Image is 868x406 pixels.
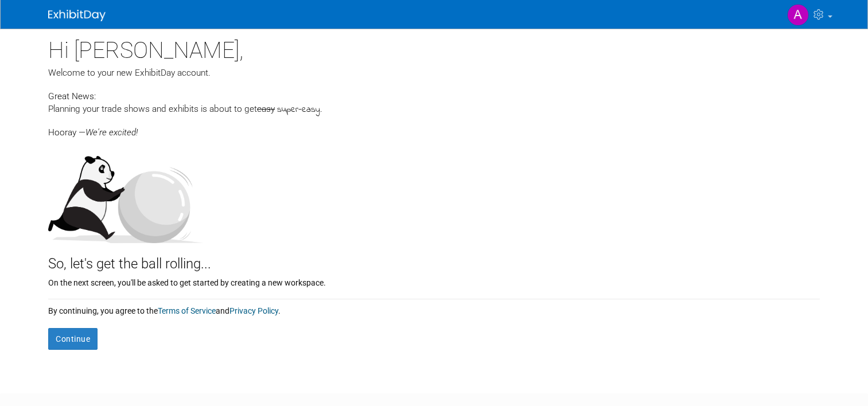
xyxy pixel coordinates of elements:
[48,243,820,274] div: So, let's get the ball rolling...
[48,274,820,288] div: On the next screen, you'll be asked to get started by creating a new workspace.
[257,104,275,114] span: easy
[48,145,203,243] img: Let's get the ball rolling
[48,328,98,350] button: Continue
[48,116,820,139] div: Hooray —
[85,127,138,138] span: We're excited!
[48,89,820,103] div: Great News:
[48,10,106,21] img: ExhibitDay
[277,103,320,116] span: super-easy
[48,103,820,116] div: Planning your trade shows and exhibits is about to get .
[48,29,820,67] div: Hi [PERSON_NAME],
[229,306,278,315] a: Privacy Policy
[158,306,216,315] a: Terms of Service
[48,299,820,317] div: By continuing, you agree to the and .
[787,4,809,26] img: Alexandra Verhoef
[48,67,820,79] div: Welcome to your new ExhibitDay account.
